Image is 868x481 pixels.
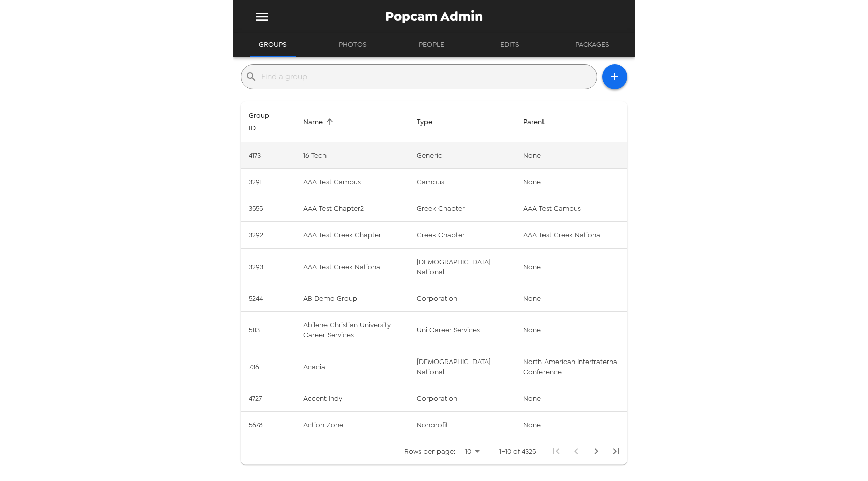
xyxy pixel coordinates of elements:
td: 16 Tech [295,142,409,169]
td: greek chapter [409,222,515,249]
span: Sort [249,109,287,134]
td: None [515,285,627,312]
span: Popcam Admin [385,10,483,23]
td: None [515,312,627,348]
td: nonprofit [409,412,515,438]
p: 1–10 of 4325 [499,446,536,456]
p: Rows per page: [404,446,455,456]
td: 5244 [241,285,295,312]
td: 3555 [241,195,295,222]
td: 5678 [241,412,295,438]
td: 5113 [241,312,295,348]
td: uni career services [409,312,515,348]
td: campus [409,169,515,195]
span: Cannot sort by this property [523,115,558,128]
input: Find a group [261,69,593,85]
td: 3291 [241,169,295,195]
div: 10 [459,444,483,459]
td: 3293 [241,249,295,285]
td: greek chapter [409,195,515,222]
td: AAA Test Chapter2 [295,195,409,222]
td: corporation [409,285,515,312]
span: Sort [303,115,336,128]
td: AAA Test Greek Chapter [295,222,409,249]
td: None [515,142,627,169]
span: Sort [417,115,446,128]
td: Accent Indy [295,385,409,412]
button: Last Page [606,441,626,461]
td: None [515,412,627,438]
button: Packages [566,33,618,57]
td: [DEMOGRAPHIC_DATA] national [409,348,515,385]
button: Edits [487,33,532,57]
td: AAA Test Campus [515,195,627,222]
td: None [515,249,627,285]
td: None [515,169,627,195]
td: 4727 [241,385,295,412]
td: None [515,385,627,412]
td: 736 [241,348,295,385]
td: AB Demo Group [295,285,409,312]
td: 4173 [241,142,295,169]
button: People [409,33,454,57]
button: Next Page [586,441,606,461]
td: 3292 [241,222,295,249]
td: generic [409,142,515,169]
td: AAA Test Campus [295,169,409,195]
td: [DEMOGRAPHIC_DATA] national [409,249,515,285]
button: Groups [250,33,296,57]
td: North American Interfraternal Conference [515,348,627,385]
td: Acacia [295,348,409,385]
button: Photos [330,33,376,57]
td: AAA Test Greek National [515,222,627,249]
td: Abilene Christian University - Career Services [295,312,409,348]
td: Action Zone [295,412,409,438]
td: AAA Test Greek National [295,249,409,285]
td: corporation [409,385,515,412]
